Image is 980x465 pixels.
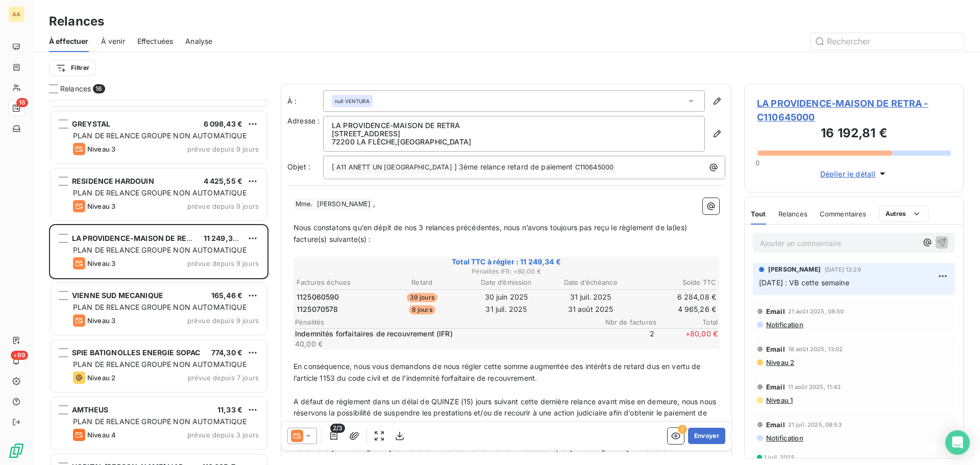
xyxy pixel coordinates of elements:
span: Niveau 4 [87,431,116,439]
span: À venir [101,36,125,46]
span: prévue depuis 9 jours [187,202,259,210]
span: LA PROVIDENCE-MAISON DE RETRA [72,234,201,242]
div: AA [8,6,24,22]
span: Nous constatons qu’en dépit de nos 3 relances précédentes, nous n’avons toujours pas reçu le règl... [293,223,689,243]
button: Envoyer [688,428,725,444]
span: 1125070578 [297,304,338,314]
span: A défaut de règlement dans un délai de QUINZE (15) jours suivant cette dernière relance avant mis... [293,397,718,429]
span: En conséquence, nous vous demandons de nous régler cette somme augmentée des intérêts de retard d... [293,362,703,382]
span: À effectuer [49,36,89,46]
span: Email [766,421,785,429]
span: [PERSON_NAME] [768,265,821,274]
span: 4 425,55 € [204,177,243,185]
span: PLAN DE RELANCE GROUPE NON AUTOMATIQUE [73,417,247,426]
span: 11 249,34 € [204,234,244,242]
span: Relances [778,210,807,218]
label: À : [287,96,323,106]
span: 16 [16,98,28,107]
span: , [373,199,375,208]
span: 774,30 € [211,348,242,357]
span: prévue depuis 9 jours [187,316,259,325]
span: Niveau 3 [87,202,115,210]
span: prévue depuis 3 jours [187,431,259,439]
span: 2 [593,329,654,349]
span: Email [766,383,785,391]
span: Tout [751,210,766,218]
p: Indemnités forfaitaires de recouvrement (IFR) [295,329,591,339]
td: 31 juil. 2025 [464,304,548,315]
p: [STREET_ADDRESS] [332,130,696,138]
div: Open Intercom Messenger [945,430,970,455]
span: Niveau 3 [87,145,115,153]
span: Relances [60,84,91,94]
span: Total [656,318,718,326]
span: 1 juil. 2025 [764,454,795,460]
span: AMTHEUS [72,405,108,414]
span: [DATE] 12:29 [825,266,861,273]
span: Analyse [185,36,212,46]
span: GREYSTAL [72,119,110,128]
span: Objet : [287,162,310,171]
span: Pénalités [295,318,595,326]
span: 2/3 [330,424,345,433]
p: 72200 LA FLÈCHE , [GEOGRAPHIC_DATA] [332,138,696,146]
h3: 16 192,81 € [757,124,951,144]
span: PLAN DE RELANCE GROUPE NON AUTOMATIQUE [73,360,247,369]
span: Email [766,307,785,315]
th: Factures échues [296,277,379,288]
span: Email [766,345,785,353]
span: Nbr de factures [595,318,656,326]
div: grid [49,100,268,465]
span: 1125060590 [297,292,339,302]
span: SPIE BATIGNOLLES ENERGIE SOPAC [72,348,201,357]
span: prévue depuis 7 jours [188,374,259,382]
span: Notification [765,321,803,329]
span: Niveau 2 [765,358,794,366]
span: Niveau 1 [765,396,793,404]
span: PLAN DE RELANCE GROUPE NON AUTOMATIQUE [73,246,247,254]
td: 4 965,26 € [633,304,717,315]
span: Notification [765,434,803,442]
span: ] 3ème relance retard de paiement [454,162,573,171]
h3: Relances [49,12,104,31]
span: Niveau 3 [87,259,115,267]
span: 6 098,43 € [204,119,243,128]
span: Déplier le détail [820,168,876,179]
span: +99 [11,351,28,360]
th: Retard [380,277,463,288]
p: LA PROVIDENCE-MAISON DE RETRA [332,121,696,130]
span: Niveau 2 [87,374,115,382]
span: 0 [755,159,759,167]
span: [PERSON_NAME] [315,199,373,210]
span: 18 août 2025, 13:02 [788,346,843,352]
span: Pénalités IFR : + 80,00 € [295,267,718,276]
td: 31 août 2025 [549,304,632,315]
input: Rechercher [811,33,964,50]
span: prévue depuis 9 jours [187,259,259,267]
button: Déplier le détail [817,168,891,180]
span: PLAN DE RELANCE GROUPE NON AUTOMATIQUE [73,303,247,311]
span: [DATE] : VB cette semaine [759,278,849,287]
td: 6 284,08 € [633,291,717,303]
span: PLAN DE RELANCE GROUPE NON AUTOMATIQUE [73,188,247,197]
td: 30 juin 2025 [464,291,548,303]
span: 11 août 2025, 11:43 [788,384,841,390]
td: 31 juil. 2025 [549,291,632,303]
span: LA PROVIDENCE-MAISON DE RETRA - C110645000 [757,96,951,124]
th: Solde TTC [633,277,717,288]
span: PLAN DE RELANCE GROUPE NON AUTOMATIQUE [73,131,247,140]
span: + 80,00 € [656,329,718,349]
span: 16 [93,84,105,93]
th: Date d’émission [464,277,548,288]
span: 39 jours [407,293,437,302]
span: RESIDENCE HARDOUIN [72,177,154,185]
img: Logo LeanPay [8,443,24,459]
p: 40,00 € [295,339,591,349]
span: Mme. [294,199,314,210]
span: Niveau 3 [87,316,115,325]
span: 21 août 2025, 08:50 [788,308,844,314]
span: Effectuées [137,36,174,46]
span: Total TTC à régler : 11 249,34 € [295,257,718,267]
span: A11 ANETT UN [GEOGRAPHIC_DATA] [335,162,454,174]
span: 165,46 € [211,291,242,300]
